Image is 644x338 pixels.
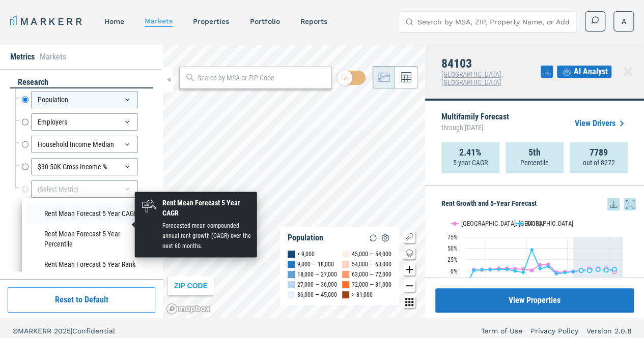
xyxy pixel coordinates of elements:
[441,210,636,312] div: Rent Growth and 5-Year Forecast. Highcharts interactive chart.
[162,198,251,218] div: Rent Mean Forecast 5 Year CAGR
[417,12,570,32] input: Search by MSA, ZIP, Property Name, or Address
[441,198,636,210] h5: Rent Growth and 5-Year Forecast
[12,327,18,335] span: ©
[249,17,279,25] a: Portfolio
[403,231,415,243] button: Show/Hide Legend Map Button
[31,136,138,153] div: Household Income Median
[505,267,509,271] path: Tuesday, 29 Aug, 18:00, 3.85. 84103.
[297,249,315,259] div: < 9,000
[403,247,415,259] button: Change style map button
[352,269,391,280] div: 63,000 — 72,000
[18,327,54,335] span: MARKERR
[596,267,600,271] path: Tuesday, 29 Aug, 18:00, 3.59. 84103.
[297,280,337,290] div: 27,000 — 36,000
[297,269,337,280] div: 18,000 — 27,000
[297,290,337,300] div: 36,000 — 45,000
[166,303,211,315] a: Mapbox logo
[557,66,611,78] button: AI Analyst
[579,267,617,272] g: 84103, line 4 of 4 with 5 data points.
[8,287,155,313] button: Reset to Default
[488,267,492,271] path: Saturday, 29 Aug, 18:00, 2.9. 84103.
[31,180,138,198] div: (Select Metric)
[352,280,391,290] div: 72,000 — 81,000
[497,267,501,271] path: Monday, 29 Aug, 18:00, 3.89. 84103.
[586,326,632,336] a: Version 2.0.8
[583,158,615,168] p: out of 8272
[104,17,124,25] a: home
[72,327,115,335] span: Confidential
[441,121,509,134] span: through [DATE]
[563,270,567,274] path: Thursday, 29 Aug, 18:00, -3.66. 84103.
[459,147,482,158] strong: 2.41%
[198,73,326,83] input: Search by MSA or ZIP Code
[528,147,541,158] strong: 5th
[451,220,506,227] button: Show Salt Lake City, UT
[530,248,534,252] path: Saturday, 29 Aug, 18:00, 46.78. 84103.
[141,198,157,214] img: RealRent Forecast
[447,234,458,241] text: 75%
[538,266,542,270] path: Sunday, 29 Aug, 18:00, 5.35. 84103.
[297,259,334,269] div: 9,000 — 18,000
[367,232,379,244] img: Reload Legend
[27,203,148,224] li: Rent Mean Forecast 5 Year CAGR
[145,17,173,25] a: markets
[352,290,373,300] div: > 81,000
[54,327,72,335] span: 2025 |
[352,249,391,259] div: 45,000 — 54,000
[352,259,391,269] div: 54,000 — 63,000
[622,16,626,26] span: A
[613,11,634,32] button: A
[10,14,84,28] a: MARKERR
[575,117,628,130] a: View Drivers
[516,220,543,227] button: Show 84103
[574,66,608,78] span: AI Analyst
[300,17,327,25] a: reports
[441,113,509,134] p: Multifamily Forecast
[612,267,617,271] path: Thursday, 29 Aug, 18:00, 3.87. 84103.
[40,51,66,63] li: Markets
[579,268,583,272] path: Saturday, 29 Aug, 18:00, 1.52. 84103.
[554,271,558,275] path: Tuesday, 29 Aug, 18:00, -6. 84103.
[441,70,503,86] span: [GEOGRAPHIC_DATA], [GEOGRAPHIC_DATA]
[521,270,525,274] path: Thursday, 29 Aug, 18:00, -3.13. 84103.
[571,269,575,273] path: Friday, 29 Aug, 18:00, -1.16. 84103.
[403,263,415,275] button: Zoom in map button
[168,276,214,295] div: ZIP CODE
[27,203,148,274] div: RealRent ForecastRealRent Forecast
[162,221,251,251] div: Forecasted mean compounded annual rent growth (CAGR) over the next 60 months.
[472,268,476,272] path: Thursday, 29 Aug, 18:00, 1.29. 84103.
[441,57,541,70] h4: 84103
[451,268,458,275] text: 0%
[193,17,229,25] a: properties
[447,256,458,263] text: 25%
[587,268,592,272] path: Sunday, 29 Aug, 18:00, 1.11. 84103.
[379,232,391,244] img: Settings
[520,158,549,168] p: Percentile
[31,158,138,175] div: $30-50K Gross Income %
[31,91,138,108] div: Population
[513,269,517,273] path: Wednesday, 29 Aug, 18:00, 0.05. 84103.
[604,268,608,272] path: Wednesday, 29 Aug, 18:00, 2. 84103.
[10,51,35,63] li: Metrics
[590,147,608,158] strong: 7789
[481,326,522,336] a: Term of Use
[530,326,578,336] a: Privacy Policy
[453,158,488,168] p: 5-year CAGR
[163,45,425,318] canvas: Map
[27,254,148,274] li: Rent Mean Forecast 5 Year Rank
[546,264,550,268] path: Monday, 29 Aug, 18:00, 10.09. 84103.
[10,77,153,88] div: research
[403,296,415,308] button: Other options map button
[435,288,634,313] button: View Properties
[447,245,458,252] text: 50%
[288,233,323,243] div: Population
[403,280,415,292] button: Zoom out map button
[441,210,628,312] svg: Interactive chart
[27,224,148,254] li: Rent Mean Forecast 5 Year Percentile
[480,267,484,271] path: Friday, 29 Aug, 18:00, 3.52. 84103.
[31,113,138,131] div: Employers
[530,268,534,272] path: Saturday, 29 Aug, 18:00, 1.46. Salt Lake City, UT.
